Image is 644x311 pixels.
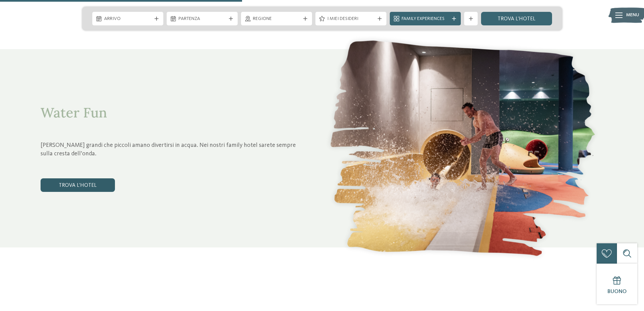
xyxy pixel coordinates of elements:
[327,16,375,22] span: I miei desideri
[402,16,449,22] span: Family Experiences
[41,178,115,192] a: trova l’hotel
[41,141,299,158] p: [PERSON_NAME] grandi che piccoli amano divertirsi in acqua. Nei nostri family hotel sarete sempre...
[597,264,637,304] a: Buono
[607,289,627,294] span: Buono
[104,16,151,22] span: Arrivo
[178,16,226,22] span: Partenza
[322,32,604,264] img: Quale family experience volete vivere?
[253,16,300,22] span: Regione
[41,104,107,121] span: Water Fun
[481,12,552,25] a: trova l’hotel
